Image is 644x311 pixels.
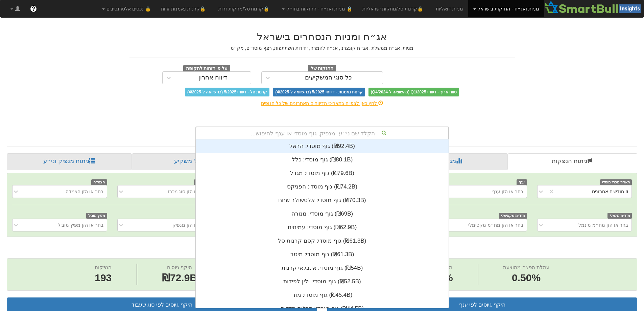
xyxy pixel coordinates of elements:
[129,31,515,42] h2: אג״ח ומניות הנסחרים בישראל
[305,74,352,81] div: כל סוגי המשקיעים
[592,188,628,195] div: 6 חודשים אחרונים
[196,207,449,221] div: גוף מוסדי: ‏מנורה ‎(₪69B)‎
[124,100,520,107] div: לחץ כאן לצפייה בתאריכי הדיווחים האחרונים של כל הגופים
[58,222,103,228] div: בחר או הזן מפיץ מוביל
[12,301,312,309] div: היקף גיוסים לפי סוג שעבוד
[368,88,459,96] span: טווח ארוך - דיווחי Q1/2025 (בהשוואה ל-Q4/2024)
[185,88,269,96] span: קרנות סל - דיווחי 5/2025 (בהשוואה ל-4/2025)
[544,0,644,14] img: Smartbull
[156,0,213,17] a: 🔒קרנות נאמנות זרות
[431,0,468,17] a: מניות דואליות
[129,46,515,51] h5: מניות, אג״ח ממשלתי, אג״ח קונצרני, אג״ח להמרה, יחידות השתתפות, רצף מוסדיים, מק״מ
[600,179,632,185] span: תאריך מכרז מוסדי
[91,179,107,185] span: הצמדה
[273,88,365,96] span: קרנות נאמנות - דיווחי 5/2025 (בהשוואה ל-4/2025)
[196,194,449,207] div: גוף מוסדי: ‏אלטשולר שחם ‎(₪70.3B)‎
[167,264,192,270] span: היקף גיוסים
[577,222,628,228] div: בחר או הזן מח״מ מינמלי
[196,153,449,166] div: גוף מוסדי: ‏כלל ‎(₪80.1B)‎
[357,0,430,17] a: 🔒קרנות סל/מחקות ישראליות
[499,213,527,219] span: מח״מ מקסימלי
[196,261,449,275] div: גוף מוסדי: ‏אי.בי.אי קרנות ‎(₪54B)‎
[468,0,544,17] a: מניות ואג״ח - החזקות בישראל
[194,179,212,185] span: סוג מכרז
[196,127,448,139] div: הקלד שם ני״ע, מנפיק, גוף מוסדי או ענף לחיפוש...
[607,213,632,219] span: מח״מ מינמלי
[31,5,35,12] span: ?
[196,139,449,153] div: גוף מוסדי: ‏הראל ‎(₪92.4B)‎
[503,264,549,270] span: עמלת הפצה ממוצעת
[7,244,637,255] h2: ניתוח הנפקות - 6 חודשים אחרונים
[196,221,449,234] div: גוף מוסדי: ‏עמיתים ‎(₪62.9B)‎
[132,153,259,170] a: פרופיל משקיע
[492,188,523,195] div: בחר או הזן ענף
[168,188,209,195] div: בחר או הזן סוג מכרז
[333,301,632,309] div: היקף גיוסים לפי ענף
[196,275,449,288] div: גוף מוסדי: ‏ילין לפידות ‎(₪52.5B)‎
[95,271,112,285] span: 193
[468,222,523,228] div: בחר או הזן מח״מ מקסימלי
[66,188,103,195] div: בחר או הזן הצמדה
[196,288,449,302] div: גוף מוסדי: ‏מור ‎(₪45.4B)‎
[25,0,42,17] a: ?
[277,0,357,17] a: 🔒 מניות ואג״ח - החזקות בחו״ל
[86,213,107,219] span: מפיץ מוביל
[213,0,277,17] a: 🔒קרנות סל/מחקות זרות
[7,153,132,170] a: ניתוח מנפיק וני״ע
[198,74,227,81] div: דיווח אחרון
[517,179,527,185] span: ענף
[172,222,208,228] div: בחר או הזן מנפיק
[97,0,156,17] a: 🔒 נכסים אלטרנטיבים
[162,272,197,283] span: ₪72.9B
[196,166,449,180] div: גוף מוסדי: ‏מגדל ‎(₪79.6B)‎
[183,65,230,72] span: על פי דוחות לתקופה
[508,153,637,170] a: ניתוח הנפקות
[503,271,549,285] span: 0.50%
[308,65,336,72] span: החזקות של
[196,180,449,194] div: גוף מוסדי: ‏הפניקס ‎(₪74.2B)‎
[196,234,449,248] div: גוף מוסדי: ‏קסם קרנות סל ‎(₪61.3B)‎
[95,264,112,270] span: הנפקות
[196,248,449,261] div: גוף מוסדי: ‏מיטב ‎(₪61.3B)‎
